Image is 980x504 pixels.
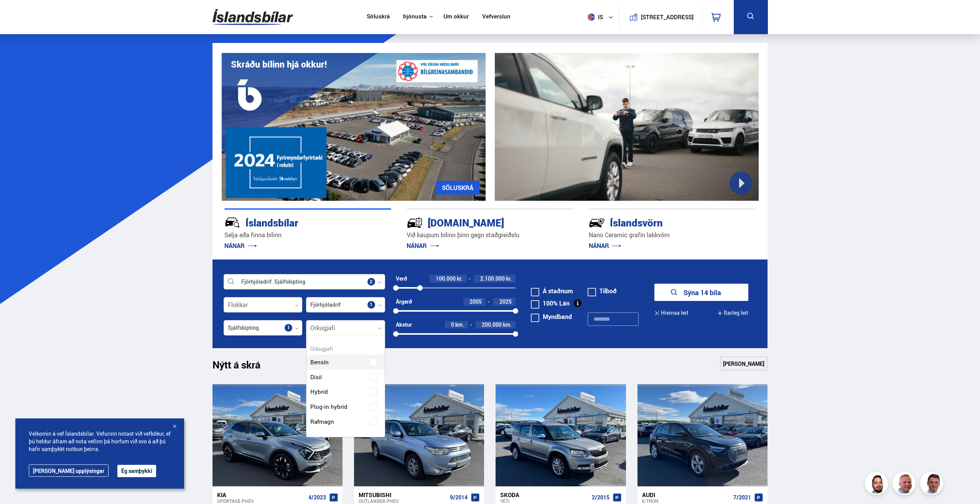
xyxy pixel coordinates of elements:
div: [DOMAIN_NAME] [407,215,546,229]
a: SÖLUSKRÁ [436,181,479,195]
div: Outlander PHEV [359,498,447,504]
a: NÁNAR [407,241,439,250]
div: Audi [642,491,730,498]
button: Sýna 14 bíla [654,284,748,301]
div: Sportage PHEV [217,498,305,504]
label: 100% Lán [531,300,570,306]
img: eKx6w-_Home_640_.png [222,53,486,201]
span: kr. [506,276,512,282]
span: Dísil [310,372,322,383]
img: svg+xml;base64,PHN2ZyB4bWxucz0iaHR0cDovL3d3dy53My5vcmcvMjAwMC9zdmciIHdpZHRoPSI1MTIiIGhlaWdodD0iNT... [588,13,595,21]
p: Selja eða finna bílinn [224,231,391,240]
span: 2025 [499,298,512,305]
div: Verð [396,276,407,282]
a: NÁNAR [589,241,621,250]
button: Hreinsa leit [654,304,688,322]
span: kr. [457,276,463,282]
button: Ég samþykki [117,465,156,477]
img: -Svtn6bYgwAsiwNX.svg [589,215,605,231]
div: Íslandsvörn [589,215,728,229]
a: Vefverslun [482,13,511,21]
label: Tilboð [588,288,617,294]
span: Hybrid [310,386,328,397]
div: Akstur [396,322,412,328]
a: [PERSON_NAME] upplýsingar [29,464,109,477]
span: Plug-in hybrid [310,401,348,412]
span: 2005 [469,298,482,305]
a: [PERSON_NAME] [720,357,768,370]
span: 0 [451,321,454,328]
img: siFngHWaQ9KaOqBr.png [894,473,917,496]
div: Mitsubishi [359,491,447,498]
span: km. [455,322,464,328]
span: 100.000 [436,275,456,282]
div: Kia [217,491,305,498]
div: Skoda [500,491,588,498]
img: JRvxyua_JYH6wB4c.svg [224,215,240,231]
span: 7/2021 [733,494,751,501]
p: Við kaupum bílinn þinn gegn staðgreiðslu [407,231,573,240]
img: G0Ugv5HjCgRt.svg [212,5,293,30]
div: Íslandsbílar [224,215,364,229]
button: Þjónusta [403,13,427,20]
span: 2/2015 [592,494,609,501]
span: 2.100.000 [480,275,505,282]
button: Opna LiveChat spjallviðmót [6,3,29,26]
a: [STREET_ADDRESS] [623,6,698,28]
button: [STREET_ADDRESS] [644,14,691,20]
span: 9/2014 [450,494,468,501]
span: Bensín [310,357,329,368]
span: 4/2023 [308,494,326,501]
img: FbJEzSuNWCJXmdc-.webp [921,473,944,496]
h1: Skráðu bílinn hjá okkur! [231,59,327,69]
img: nhp88E3Fdnt1Opn2.png [866,473,889,496]
button: Ítarleg leit [717,304,748,322]
span: Rafmagn [310,416,334,427]
div: Árgerð [396,299,412,305]
div: e-tron [642,498,730,504]
h1: Nýtt á skrá [212,359,274,375]
label: Myndband [531,314,572,320]
span: 200.000 [482,321,502,328]
a: NÁNAR [224,241,257,250]
span: is [585,13,604,21]
p: Nano Ceramic grafín lakkvörn [589,231,756,240]
label: Á staðnum [531,288,573,294]
a: Um okkur [443,13,469,21]
button: is [585,6,619,28]
img: tr5P-W3DuiFaO7aO.svg [407,215,423,231]
span: km. [503,322,512,328]
div: Yeti [500,498,588,504]
span: Velkomin á vef Íslandsbílar. Vefurinn notast við vefkökur, ef þú heldur áfram að nota vefinn þá h... [29,430,171,453]
a: Söluskrá [367,13,390,21]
